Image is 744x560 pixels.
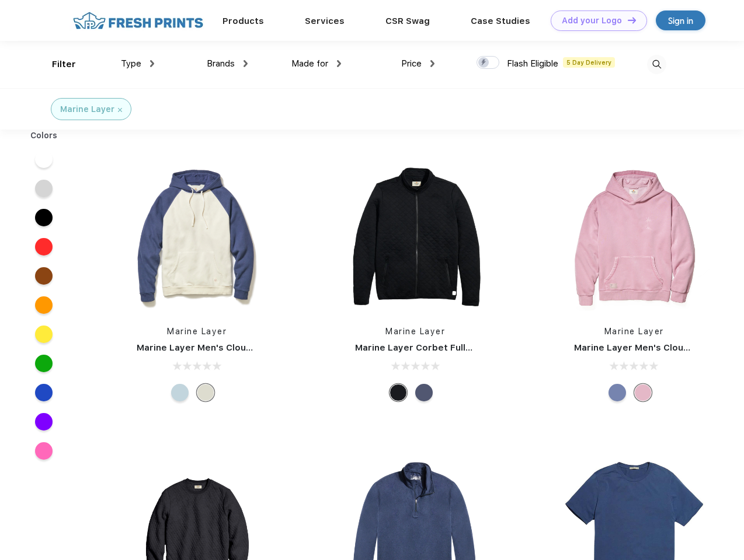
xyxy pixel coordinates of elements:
span: Brands [207,58,235,69]
div: Filter [52,58,76,71]
a: Sign in [656,10,705,30]
div: Cool Ombre [171,384,189,401]
a: Marine Layer [385,327,445,336]
span: 5 Day Delivery [563,57,615,68]
a: Marine Layer [167,327,227,336]
img: dropdown.png [337,60,341,67]
a: Products [222,16,264,26]
img: dropdown.png [150,60,154,67]
span: Type [121,58,141,69]
img: DT [628,17,636,23]
span: Flash Eligible [507,58,558,69]
a: Marine Layer Corbet Full-Zip Jacket [355,342,517,353]
span: Price [401,58,422,69]
div: Navy [415,384,433,401]
div: Colors [22,129,67,142]
a: CSR Swag [385,16,430,26]
a: Marine Layer [604,327,664,336]
img: func=resize&h=266 [119,159,274,314]
span: Made for [291,58,328,69]
img: func=resize&h=266 [557,159,712,314]
img: dropdown.png [430,60,434,67]
img: func=resize&h=266 [338,159,493,314]
img: fo%20logo%202.webp [69,10,207,31]
div: Vintage Indigo [609,384,626,401]
img: dropdown.png [244,60,248,67]
div: Sign in [668,14,693,27]
img: filter_cancel.svg [118,108,122,112]
div: Marine Layer [60,103,114,116]
div: Navy/Cream [197,384,214,401]
a: Services [305,16,345,26]
div: Lilas [634,384,652,401]
div: Add your Logo [562,16,622,26]
div: Black [390,384,407,401]
a: Marine Layer Men's Cloud 9 Fleece Hoodie [137,342,327,353]
img: desktop_search.svg [647,55,666,74]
